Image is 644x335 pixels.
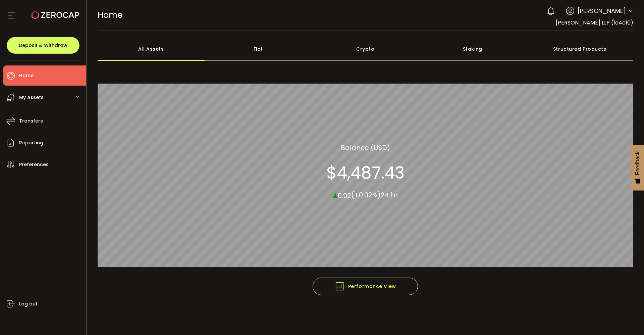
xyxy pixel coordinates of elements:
button: Feedback - Show survey [631,145,644,190]
div: Crypto [312,37,419,61]
span: Preferences [19,160,49,170]
span: 24 hr [381,190,398,200]
span: Home [98,9,122,21]
span: 0.92 [338,191,351,200]
div: Structured Products [526,37,634,61]
div: All Assets [98,37,205,61]
span: [PERSON_NAME] LLP (1a4c10) [556,19,633,27]
span: My Assets [19,93,44,102]
span: Feedback [635,151,641,175]
span: Log out [19,299,38,309]
span: Home [19,71,34,81]
span: (+0.02%) [351,190,381,200]
span: Performance View [335,281,396,291]
section: $4,487.43 [326,162,405,183]
div: Fiat [205,37,312,61]
iframe: Chat Widget [610,303,644,335]
span: Reporting [19,138,43,148]
span: Transfers [19,116,43,126]
button: Performance View [313,278,418,295]
button: Deposit & Withdraw [7,37,79,54]
section: Balance (USD) [341,142,390,152]
span: ▴ [333,187,338,201]
div: Staking [419,37,526,61]
span: [PERSON_NAME] [578,6,626,15]
span: Deposit & Withdraw [19,43,67,48]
